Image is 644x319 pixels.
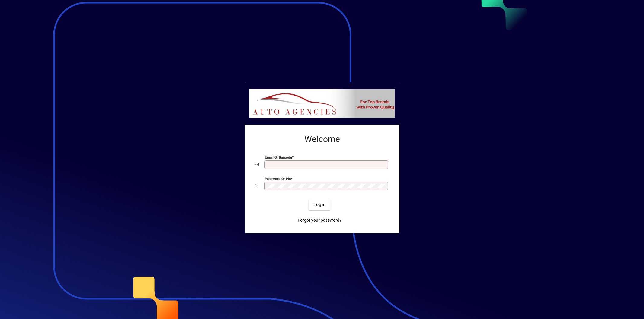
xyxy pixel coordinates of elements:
[265,155,292,159] mat-label: Email or Barcode
[313,201,326,208] span: Login
[255,134,390,144] h2: Welcome
[265,176,291,181] mat-label: Password or Pin
[295,215,344,226] a: Forgot your password?
[309,199,331,210] button: Login
[298,217,341,223] span: Forgot your password?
